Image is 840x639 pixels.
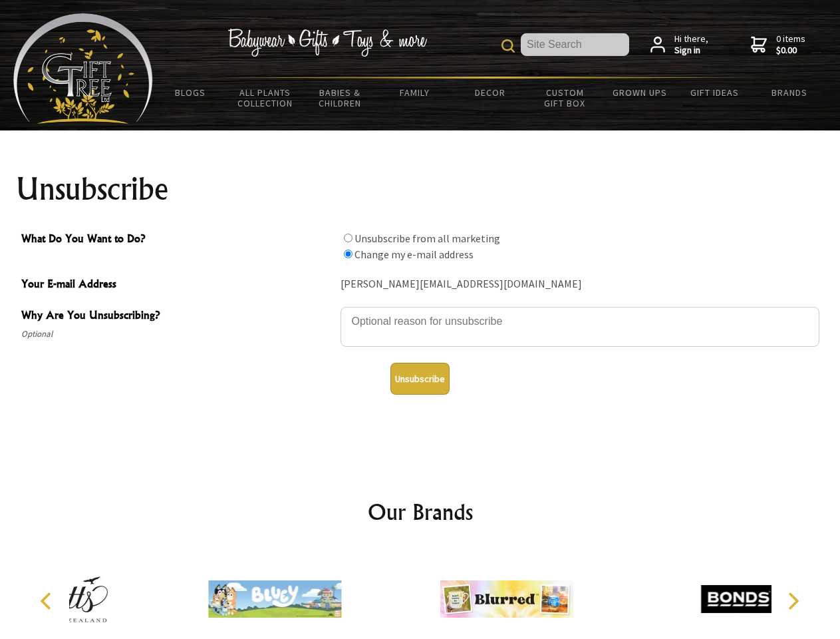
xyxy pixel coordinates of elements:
[778,586,807,616] button: Next
[521,33,629,56] input: Site Search
[751,33,805,57] a: 0 items$0.00
[228,79,303,117] a: All Plants Collection
[21,326,334,342] span: Optional
[752,79,827,106] a: Brands
[341,274,819,295] div: [PERSON_NAME][EMAIL_ADDRESS][DOMAIN_NAME]
[674,33,708,57] span: Hi there,
[344,234,352,242] input: What Do You Want to Do?
[390,363,450,395] button: Unsubscribe
[27,496,814,528] h2: Our Brands
[674,45,708,57] strong: Sign in
[677,79,752,106] a: Gift Ideas
[13,13,153,124] img: Babyware - Gifts - Toys and more...
[527,79,603,117] a: Custom Gift Box
[354,248,474,261] label: Change my e-mail address
[21,307,334,326] span: Why Are You Unsubscribing?
[16,173,825,205] h1: Unsubscribe
[341,307,819,347] textarea: Why Are You Unsubscribing?
[650,33,708,57] a: Hi there,Sign in
[501,39,515,53] img: product search
[153,79,228,106] a: BLOGS
[354,232,500,245] label: Unsubscribe from all marketing
[21,230,334,250] span: What Do You Want to Do?
[776,33,805,57] span: 0 items
[378,79,453,106] a: Family
[227,29,427,57] img: Babywear - Gifts - Toys & more
[602,79,677,106] a: Grown Ups
[303,79,378,117] a: Babies & Children
[344,250,352,258] input: What Do You Want to Do?
[452,79,527,106] a: Decor
[776,45,805,57] strong: $0.00
[33,586,63,616] button: Previous
[21,276,334,295] span: Your E-mail Address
